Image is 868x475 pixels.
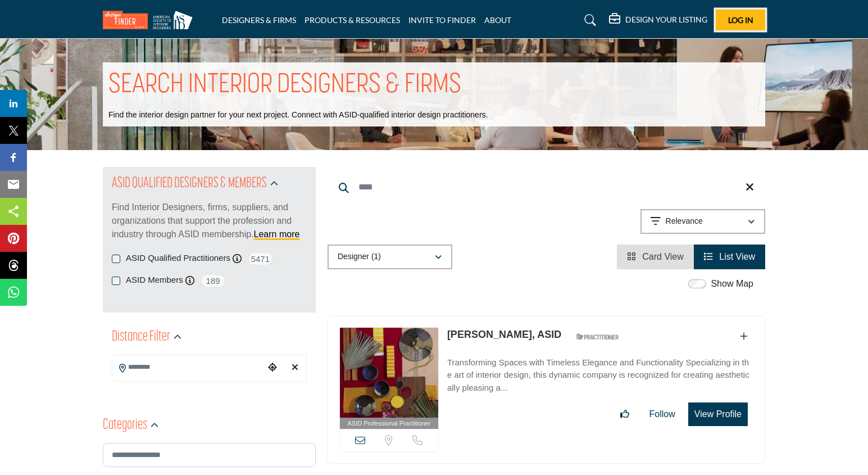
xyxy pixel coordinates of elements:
a: View Card [627,252,684,261]
span: ASID Professional Practitioner [347,419,430,428]
a: DESIGNERS & FIRMS [222,15,296,25]
input: Search Location [112,356,264,378]
button: Designer (1) [328,245,452,269]
button: Log In [716,10,765,30]
p: Find the interior design partner for your next project. Connect with ASID-qualified interior desi... [108,110,488,121]
li: List View [694,245,765,269]
p: Relevance [666,216,703,227]
a: Learn more [254,229,300,239]
a: ASID Professional Practitioner [340,328,438,429]
input: ASID Qualified Practitioners checkbox [112,255,120,263]
span: 5471 [248,252,273,266]
p: Transforming Spaces with Timeless Elegance and Functionality Specializing in the art of interior ... [447,356,753,395]
h2: Categories [103,415,147,436]
button: Relevance [640,209,765,234]
span: Log In [728,15,753,25]
span: 189 [201,274,226,288]
a: Transforming Spaces with Timeless Elegance and Functionality Specializing in the art of interior ... [447,350,753,395]
button: View Profile [688,402,748,426]
a: INVITE TO FINDER [408,15,476,25]
h2: Distance Filter [112,327,170,347]
p: Designer (1) [338,251,381,263]
input: Search Category [103,443,316,467]
h5: DESIGN YOUR LISTING [625,15,707,25]
a: [PERSON_NAME], ASID [447,329,561,340]
div: Choose your current location [264,356,281,380]
a: Search [574,11,603,29]
button: Follow [642,403,683,426]
a: Add To List [740,332,748,341]
button: Like listing [613,403,637,426]
span: List View [719,252,755,261]
div: Clear search location [287,356,303,380]
div: DESIGN YOUR LISTING [609,13,707,27]
li: Card View [617,245,694,269]
a: ABOUT [484,15,511,25]
a: View List [704,252,755,261]
h1: SEARCH INTERIOR DESIGNERS & FIRMS [108,68,461,103]
p: LoriAnn Maas, ASID [447,327,561,342]
img: LoriAnn Maas, ASID [340,328,438,418]
label: Show Map [711,277,753,291]
label: ASID Members [126,274,183,287]
h2: ASID QUALIFIED DESIGNERS & MEMBERS [112,174,267,194]
input: Search Keyword [328,174,765,201]
input: ASID Members checkbox [112,277,120,285]
label: ASID Qualified Practitioners [126,252,230,265]
span: Card View [642,252,684,261]
img: ASID Qualified Practitioners Badge Icon [572,330,622,344]
a: PRODUCTS & RESOURCES [305,15,400,25]
p: Find Interior Designers, firms, suppliers, and organizations that support the profession and indu... [112,201,307,241]
img: Site Logo [103,11,198,29]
